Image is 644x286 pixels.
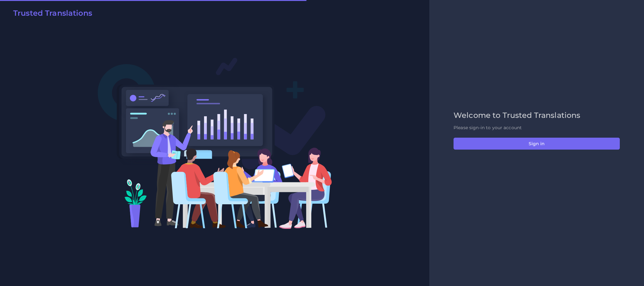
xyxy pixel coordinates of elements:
h2: Welcome to Trusted Translations [454,111,620,120]
p: Please sign-in to your account [454,124,620,131]
h2: Trusted Translations [13,9,92,18]
img: Login V2 [97,57,332,229]
button: Sign in [454,138,620,150]
a: Trusted Translations [9,9,92,20]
